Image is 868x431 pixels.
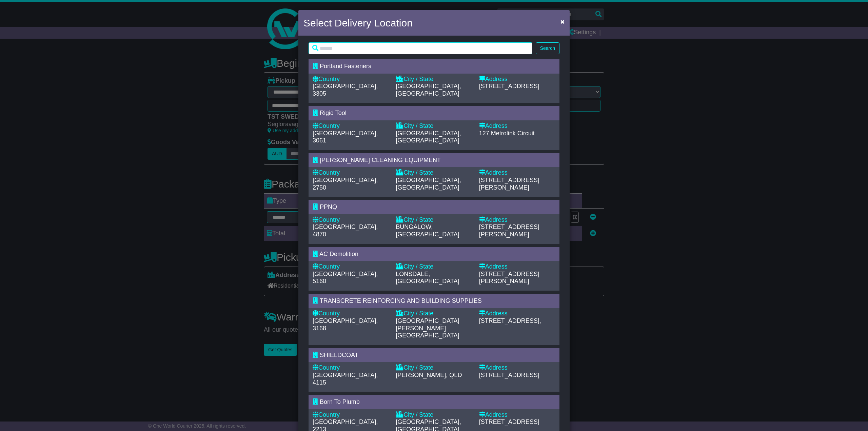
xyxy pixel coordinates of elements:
div: Address [479,364,555,372]
span: Rigid Tool [320,110,347,116]
span: [PERSON_NAME] CLEANING EQUIPMENT [320,157,441,163]
span: Portland Fasteners [320,63,371,70]
span: [GEOGRAPHIC_DATA][PERSON_NAME][GEOGRAPHIC_DATA] [396,317,459,339]
button: Close [557,15,568,28]
span: [STREET_ADDRESS], [479,317,541,324]
h4: Select Delivery Location [303,15,413,31]
div: Country [313,364,389,372]
div: Country [313,169,389,177]
button: Search [536,42,559,54]
div: City / State [396,122,472,130]
span: BUNGALOW, [GEOGRAPHIC_DATA] [396,223,459,238]
div: City / State [396,76,472,83]
span: [GEOGRAPHIC_DATA], 3061 [313,130,378,144]
span: Born To Plumb [320,398,360,405]
span: PPNQ [320,203,337,210]
div: Country [313,263,389,271]
div: City / State [396,411,472,419]
span: [GEOGRAPHIC_DATA], [GEOGRAPHIC_DATA] [396,177,461,191]
span: [GEOGRAPHIC_DATA], 5160 [313,271,378,285]
div: Country [313,411,389,419]
span: LONSDALE, [GEOGRAPHIC_DATA] [396,271,459,285]
div: Address [479,169,555,177]
span: [PERSON_NAME], QLD [396,372,462,378]
span: TRANSCRETE REINFORCING AND BUILDING SUPPLIES [320,297,482,304]
span: [GEOGRAPHIC_DATA], 3168 [313,317,378,332]
span: × [560,18,565,25]
span: [GEOGRAPHIC_DATA], 3305 [313,83,378,97]
div: Address [479,411,555,419]
div: Address [479,263,555,271]
div: Country [313,76,389,83]
div: City / State [396,216,472,224]
div: Address [479,216,555,224]
div: City / State [396,169,472,177]
span: [STREET_ADDRESS][PERSON_NAME] [479,177,539,191]
span: [GEOGRAPHIC_DATA], 4115 [313,372,378,386]
div: City / State [396,263,472,271]
span: [STREET_ADDRESS][PERSON_NAME] [479,271,539,285]
span: [STREET_ADDRESS] [479,83,539,90]
span: AC Demolition [319,251,358,257]
span: SHIELDCOAT [320,352,358,358]
div: City / State [396,364,472,372]
div: Country [313,310,389,317]
span: [STREET_ADDRESS][PERSON_NAME] [479,223,539,238]
div: City / State [396,310,472,317]
span: [GEOGRAPHIC_DATA], [GEOGRAPHIC_DATA] [396,130,461,144]
span: [STREET_ADDRESS] [479,372,539,378]
span: [GEOGRAPHIC_DATA], 4870 [313,223,378,238]
span: 127 Metrolink Circuit [479,130,535,137]
div: Address [479,122,555,130]
span: [STREET_ADDRESS] [479,418,539,425]
div: Address [479,310,555,317]
div: Country [313,122,389,130]
div: Address [479,76,555,83]
span: [GEOGRAPHIC_DATA], 2750 [313,177,378,191]
span: [GEOGRAPHIC_DATA], [GEOGRAPHIC_DATA] [396,83,461,97]
div: Country [313,216,389,224]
